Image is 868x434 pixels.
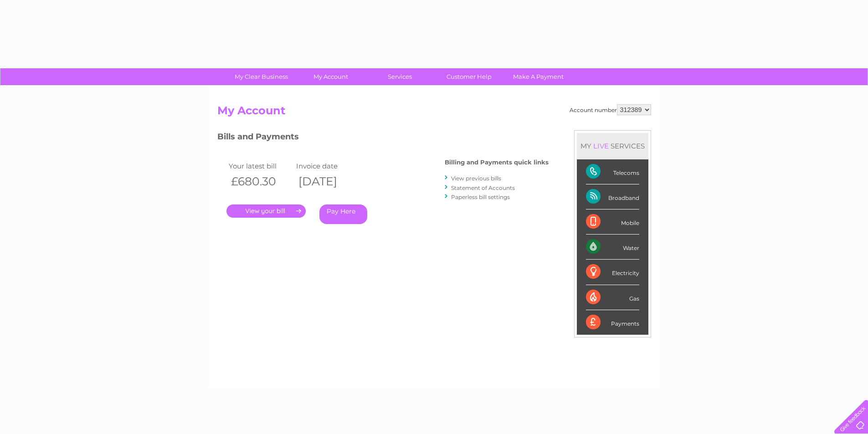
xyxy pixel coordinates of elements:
a: Make A Payment [501,68,576,85]
div: Broadband [586,184,639,209]
a: Paperless bill settings [451,194,510,200]
div: Payments [586,310,639,335]
div: Gas [586,285,639,310]
a: View previous bills [451,175,501,182]
div: Mobile [586,209,639,235]
div: Account number [570,104,651,115]
a: Pay Here [319,204,367,224]
h2: My Account [217,104,651,122]
a: Services [362,68,437,85]
div: LIVE [591,142,611,150]
h4: Billing and Payments quick links [445,159,549,166]
a: Statement of Accounts [451,184,515,191]
th: [DATE] [294,172,362,191]
a: My Clear Business [224,68,299,85]
a: . [226,204,306,218]
div: Water [586,235,639,260]
div: Electricity [586,260,639,285]
td: Invoice date [294,160,362,172]
a: My Account [293,68,368,85]
th: £680.30 [226,172,294,191]
td: Your latest bill [226,160,294,172]
div: Telecoms [586,159,639,184]
h3: Bills and Payments [217,130,549,146]
div: MY SERVICES [577,133,648,159]
a: Customer Help [431,68,507,85]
